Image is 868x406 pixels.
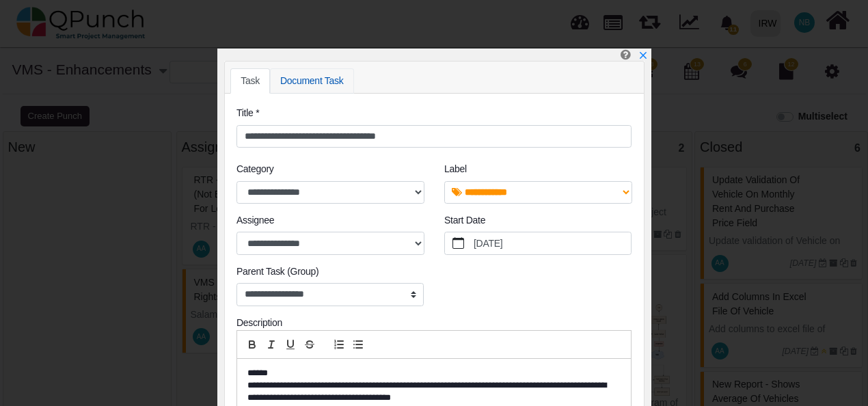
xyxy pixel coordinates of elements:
[444,213,632,232] legend: Start Date
[236,316,632,330] div: Description
[236,106,259,120] label: Title *
[472,232,632,254] label: [DATE]
[444,162,632,180] legend: Label
[236,265,424,283] legend: Parent Task (Group)
[270,68,354,94] a: Document Task
[230,68,270,94] a: Task
[638,51,648,60] svg: x
[452,237,465,249] svg: calendar
[236,162,424,180] legend: Category
[638,50,648,61] a: x
[445,232,472,254] button: calendar
[236,213,424,232] legend: Assignee
[621,49,631,60] i: Create Punch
